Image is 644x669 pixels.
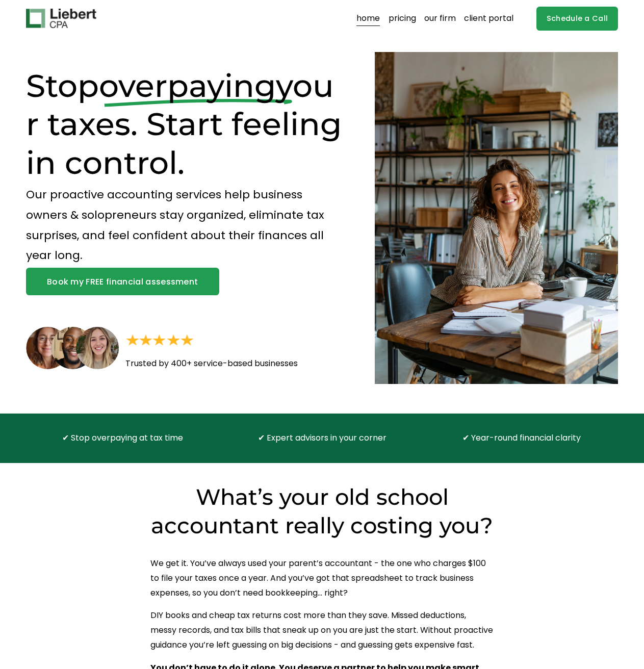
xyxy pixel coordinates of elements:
[26,268,219,295] a: Book my FREE financial assessment
[50,431,194,446] p: ✔ Stop overpaying at tax time
[150,608,494,652] p: DIY books and cheap tax returns cost more than they save. Missed deductions, messy records, and t...
[150,483,494,540] h2: What’s your old school accountant really costing you?
[125,356,319,371] p: Trusted by 400+ service-based businesses
[26,67,344,183] h1: Stop your taxes. Start feeling in control.
[464,10,513,27] a: client portal
[26,9,96,28] img: Liebert CPA
[424,10,456,27] a: our firm
[99,67,276,105] span: overpaying
[389,10,416,27] a: pricing
[449,431,593,446] p: ✔ Year-round financial clarity
[536,7,619,31] a: Schedule a Call
[250,431,394,446] p: ✔ Expert advisors in your corner
[356,10,380,27] a: home
[26,185,344,266] p: Our proactive accounting services help business owners & solopreneurs stay organized, eliminate t...
[150,556,494,600] p: We get it. You’ve always used your parent’s accountant - the one who charges $100 to file your ta...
